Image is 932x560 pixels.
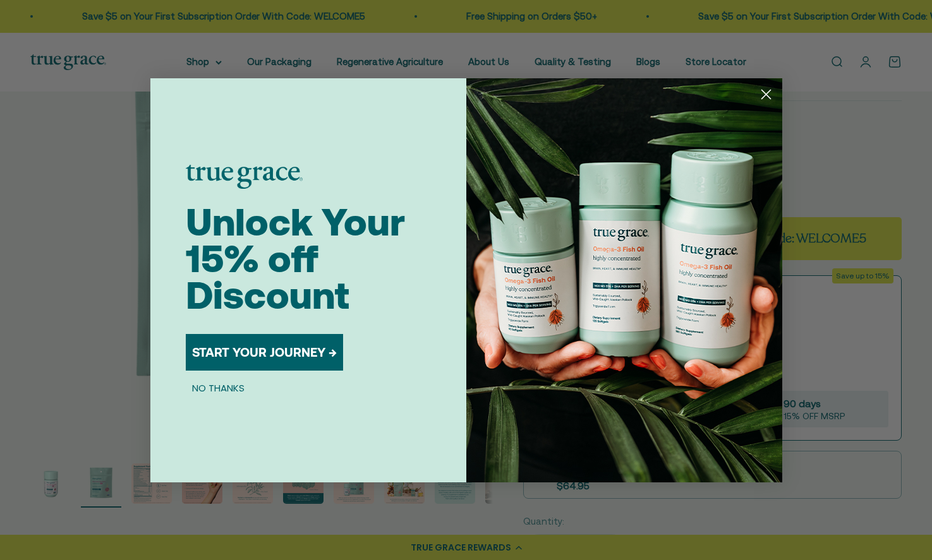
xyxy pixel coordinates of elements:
img: logo placeholder [186,165,303,189]
button: START YOUR JOURNEY → [186,334,343,371]
button: Close dialog [755,83,777,105]
span: Unlock Your 15% off Discount [186,200,405,317]
button: NO THANKS [186,381,251,396]
img: 098727d5-50f8-4f9b-9554-844bb8da1403.jpeg [466,78,782,482]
